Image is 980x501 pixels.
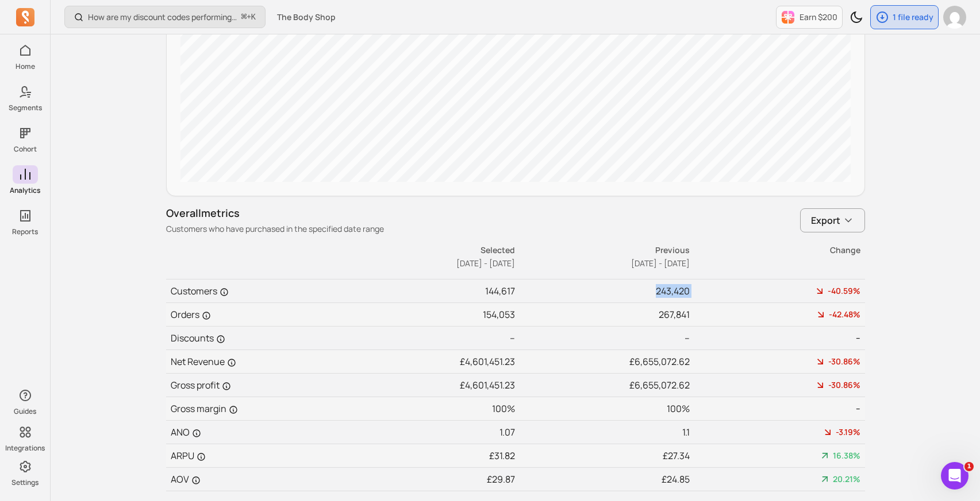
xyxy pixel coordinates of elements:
span: -30.86% [828,379,860,391]
td: ARPU [166,444,341,468]
td: Gross profit [166,374,341,397]
p: Change [691,244,860,256]
td: £29.87 [341,468,516,491]
kbd: ⌘ [241,10,247,25]
button: Earn $200 [776,6,843,29]
td: 144,617 [341,279,516,303]
button: 1 file ready [870,5,939,29]
td: -- [341,327,516,350]
p: Segments [9,103,42,112]
td: £6,655,072.62 [516,350,690,374]
td: Gross margin [166,397,341,421]
button: How are my discount codes performing daily?⌘+K [64,6,266,28]
p: Analytics [10,186,40,195]
p: Reports [12,227,38,236]
td: Customers [166,279,341,303]
td: 100% [516,397,690,421]
span: 16.38% [833,450,860,461]
td: 243,420 [516,279,690,303]
p: Home [16,62,35,71]
p: Cohort [14,145,37,154]
span: [DATE] - [DATE] [456,258,515,269]
span: 20.21% [833,473,860,485]
p: Settings [11,478,39,487]
td: 154,053 [341,303,516,327]
td: £27.34 [516,444,690,468]
kbd: K [251,13,256,22]
p: Selected [341,244,515,256]
span: -30.86% [828,356,860,367]
span: -- [856,403,860,414]
img: avatar [943,6,966,29]
p: Customers who have purchased in the specified date range [166,223,384,235]
td: 100% [341,397,516,421]
p: Previous [516,244,690,256]
td: Net Revenue [166,350,341,374]
td: £24.85 [516,468,690,491]
td: 1.07 [341,421,516,444]
span: -42.48% [829,309,860,320]
iframe: Intercom live chat [941,462,969,490]
td: 267,841 [516,303,690,327]
p: Overall metrics [166,205,384,221]
span: 1 [964,462,974,471]
td: Discounts [166,327,341,350]
span: The Body Shop [277,11,336,23]
td: AOV [166,468,341,491]
td: Orders [166,303,341,327]
p: Guides [14,407,36,416]
span: + [241,11,256,23]
td: £31.82 [341,444,516,468]
p: 1 file ready [893,11,933,23]
p: Earn $200 [800,11,837,23]
button: Export [800,208,865,232]
td: £4,601,451.23 [341,374,516,397]
button: Toggle dark mode [845,6,868,29]
span: -3.19% [836,426,860,438]
span: -- [856,332,860,344]
td: 1.1 [516,421,690,444]
td: £6,655,072.62 [516,374,690,397]
p: How are my discount codes performing daily? [88,11,237,23]
button: The Body Shop [270,7,343,28]
td: £4,601,451.23 [341,350,516,374]
td: ANO [166,421,341,444]
span: -40.59% [828,285,860,297]
button: Guides [13,384,38,418]
span: [DATE] - [DATE] [631,258,690,269]
p: Integrations [5,444,45,453]
span: Export [811,213,840,227]
td: -- [516,327,690,350]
